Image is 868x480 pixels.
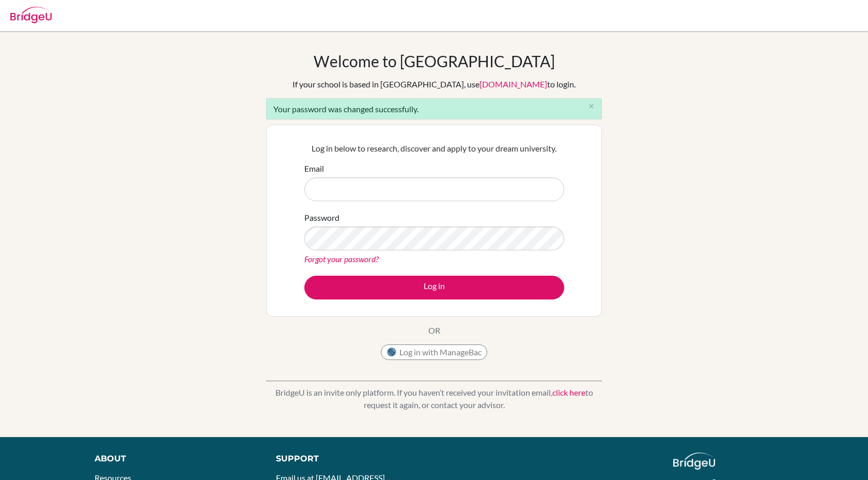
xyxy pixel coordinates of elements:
a: Forgot your password? [304,254,379,264]
a: click here [552,387,585,397]
h1: Welcome to [GEOGRAPHIC_DATA] [314,52,555,70]
p: Log in below to research, discover and apply to your dream university. [304,142,564,155]
button: Close [581,99,601,114]
label: Email [304,162,324,175]
div: If your school is based in [GEOGRAPHIC_DATA], use to login. [292,78,576,91]
a: [DOMAIN_NAME] [479,79,547,89]
button: Log in [304,276,564,299]
div: Your password was changed successfully. [266,98,602,119]
button: Log in with ManageBac [381,344,487,360]
i: close [587,102,595,110]
img: logo_white@2x-f4f0deed5e89b7ecb1c2cc34c3e3d731f90f0f143d5ea2071677605dd97b5244.png [673,453,715,470]
p: BridgeU is an invite only platform. If you haven’t received your invitation email, to request it ... [266,386,602,411]
img: Bridge-U [10,7,52,23]
div: About [95,453,253,465]
p: OR [428,324,440,337]
div: Support [276,453,423,465]
label: Password [304,212,339,224]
